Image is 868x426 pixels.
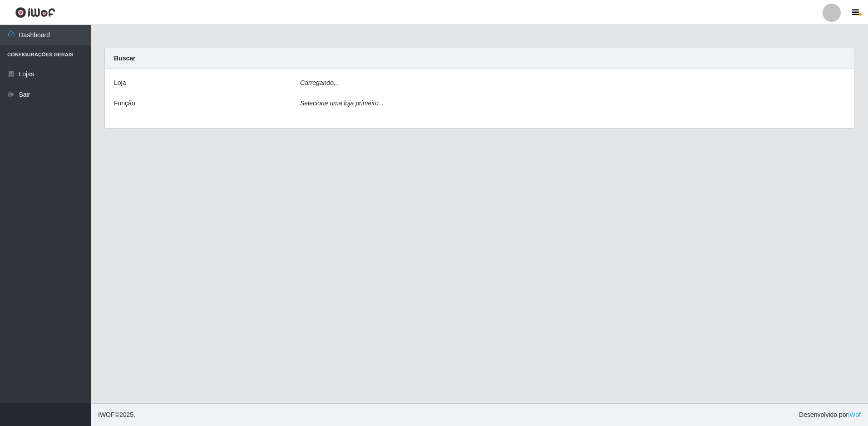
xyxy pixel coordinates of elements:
span: © 2025 . [98,410,135,420]
span: Desenvolvido por [799,410,861,420]
span: IWOF [98,411,115,418]
label: Função [114,99,135,108]
a: iWof [848,411,861,418]
i: Selecione uma loja primeiro... [300,99,384,107]
i: Carregando... [300,79,339,86]
img: CoreUI Logo [15,7,55,18]
strong: Buscar [114,54,135,62]
label: Loja [114,78,126,88]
